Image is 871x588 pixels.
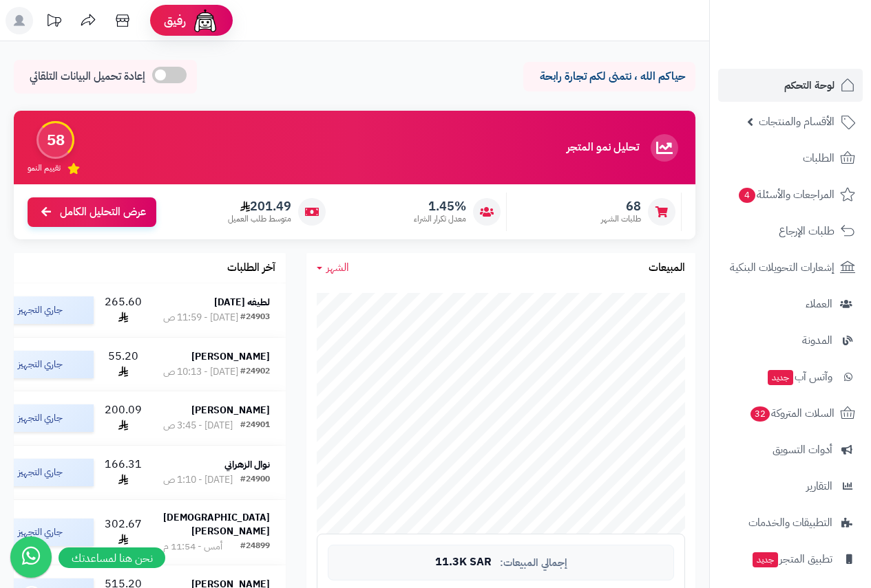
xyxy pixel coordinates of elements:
[749,404,835,423] span: السلات المتروكة
[227,262,275,274] h3: آخر الطلبات
[163,419,233,433] div: [DATE] - 3:45 ص
[99,446,147,499] td: 166.31
[30,69,145,85] span: إعادة تحميل البيانات التلقائي
[601,199,641,214] span: 68
[36,7,71,38] a: تحديثات المنصة
[784,76,835,95] span: لوحة التحكم
[240,419,270,433] div: #24901
[748,513,832,532] span: التطبيقات والخدمات
[803,149,835,168] span: الطلبات
[99,338,147,391] td: 55.20
[739,188,755,203] span: 4
[601,213,641,225] span: طلبات الشهر
[737,185,835,204] span: المراجعات والأسئلة
[214,295,270,309] strong: لطيفه [DATE]
[759,112,835,131] span: الأقسام والمنتجات
[326,259,349,276] span: الشهر
[773,440,832,459] span: أدوات التسويق
[806,294,832,314] span: العملاء
[753,552,778,567] span: جديد
[28,162,61,174] span: تقييم النمو
[28,197,156,227] a: عرض التحليل الكامل
[191,349,270,364] strong: [PERSON_NAME]
[766,367,832,386] span: وآتس آب
[224,457,270,472] strong: نوال الزهراني
[191,403,270,417] strong: [PERSON_NAME]
[414,213,466,225] span: معدل تكرار الشراء
[228,199,291,214] span: 201.49
[567,142,639,154] h3: تحليل نمو المتجر
[751,406,770,422] span: 32
[649,262,685,274] h3: المبيعات
[228,213,291,225] span: متوسط طلب العميل
[802,331,832,350] span: المدونة
[240,311,270,325] div: #24903
[718,215,863,248] a: طلبات الإرجاع
[779,221,835,241] span: طلبات الإرجاع
[718,251,863,284] a: إشعارات التحويلات البنكية
[768,370,793,385] span: جديد
[718,433,863,466] a: أدوات التسويق
[718,178,863,211] a: المراجعات والأسئلة4
[163,365,238,379] div: [DATE] - 10:13 ص
[718,287,863,320] a: العملاء
[500,557,567,569] span: إجمالي المبيعات:
[718,324,863,357] a: المدونة
[317,260,349,276] a: الشهر
[718,69,863,102] a: لوحة التحكم
[718,360,863,393] a: وآتس آبجديد
[60,204,146,220] span: عرض التحليل الكامل
[730,258,835,277] span: إشعارات التحويلات البنكية
[163,510,270,538] strong: [DEMOGRAPHIC_DATA][PERSON_NAME]
[191,7,219,34] img: ai-face.png
[806,477,832,496] span: التقارير
[240,540,270,554] div: #24899
[718,543,863,576] a: تطبيق المتجرجديد
[435,556,492,569] span: 11.3K SAR
[164,12,186,29] span: رفيق
[163,311,238,325] div: [DATE] - 11:59 ص
[534,69,685,85] p: حياكم الله ، نتمنى لكم تجارة رابحة
[718,142,863,175] a: الطلبات
[163,540,222,554] div: أمس - 11:54 م
[718,397,863,430] a: السلات المتروكة32
[99,283,147,337] td: 265.60
[718,506,863,539] a: التطبيقات والخدمات
[414,199,466,214] span: 1.45%
[240,473,270,487] div: #24900
[240,365,270,379] div: #24902
[751,549,832,569] span: تطبيق المتجر
[99,500,147,565] td: 302.67
[718,470,863,503] a: التقارير
[163,473,233,487] div: [DATE] - 1:10 ص
[99,391,147,445] td: 200.09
